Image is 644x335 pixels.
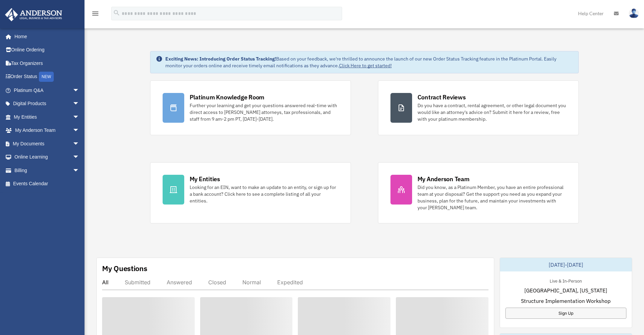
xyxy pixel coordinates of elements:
[165,56,276,62] strong: Exciting News: Introducing Order Status Tracking!
[73,110,86,124] span: arrow_drop_down
[5,164,90,177] a: Billingarrow_drop_down
[73,97,86,111] span: arrow_drop_down
[73,83,86,97] span: arrow_drop_down
[5,110,90,124] a: My Entitiesarrow_drop_down
[418,102,566,122] div: Do you have a contract, rental agreement, or other legal document you would like an attorney's ad...
[73,137,86,151] span: arrow_drop_down
[150,162,351,223] a: My Entities Looking for an EIN, want to make an update to an entity, or sign up for a bank accoun...
[167,279,192,286] div: Answered
[418,184,566,211] div: Did you know, as a Platinum Member, you have an entire professional team at your disposal? Get th...
[378,162,579,223] a: My Anderson Team Did you know, as a Platinum Member, you have an entire professional team at your...
[339,63,392,69] a: Click Here to get started!
[73,150,86,164] span: arrow_drop_down
[190,175,220,183] div: My Entities
[91,9,99,18] i: menu
[500,258,632,271] div: [DATE]-[DATE]
[418,93,466,101] div: Contract Reviews
[73,124,86,138] span: arrow_drop_down
[190,184,338,204] div: Looking for an EIN, want to make an update to an entity, or sign up for a bank account? Click her...
[102,279,109,286] div: All
[5,30,86,43] a: Home
[113,9,120,17] i: search
[125,279,150,286] div: Submitted
[5,43,90,57] a: Online Ordering
[91,12,99,18] a: menu
[190,93,265,101] div: Platinum Knowledge Room
[5,124,90,137] a: My Anderson Teamarrow_drop_down
[102,263,147,273] div: My Questions
[544,277,587,284] div: Live & In-Person
[629,8,639,18] img: User Pic
[5,137,90,150] a: My Documentsarrow_drop_down
[418,175,470,183] div: My Anderson Team
[242,279,261,286] div: Normal
[277,279,303,286] div: Expedited
[505,308,626,319] a: Sign Up
[208,279,226,286] div: Closed
[5,56,90,70] a: Tax Organizers
[5,70,90,84] a: Order StatusNEW
[5,150,90,164] a: Online Learningarrow_drop_down
[150,80,351,135] a: Platinum Knowledge Room Further your learning and get your questions answered real-time with dire...
[3,8,64,21] img: Anderson Advisors Platinum Portal
[39,72,54,82] div: NEW
[378,80,579,135] a: Contract Reviews Do you have a contract, rental agreement, or other legal document you would like...
[165,55,573,69] div: Based on your feedback, we're thrilled to announce the launch of our new Order Status Tracking fe...
[5,97,90,111] a: Digital Productsarrow_drop_down
[5,83,90,97] a: Platinum Q&Aarrow_drop_down
[521,297,611,305] span: Structure Implementation Workshop
[5,177,90,191] a: Events Calendar
[524,286,607,294] span: [GEOGRAPHIC_DATA], [US_STATE]
[73,164,86,177] span: arrow_drop_down
[190,102,338,122] div: Further your learning and get your questions answered real-time with direct access to [PERSON_NAM...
